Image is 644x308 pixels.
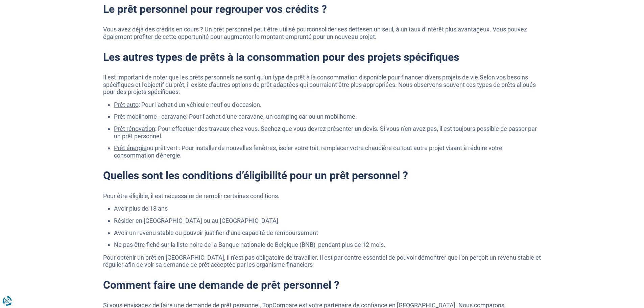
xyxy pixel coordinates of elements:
[114,229,541,237] li: Avoir un revenu stable ou pouvoir justifier d’une capacité de remboursement
[103,192,541,200] p: Pour être éligible, il est nécessaire de remplir certaines conditions.
[114,241,541,248] li: Ne pas être fiché sur la liste noire de la Banque nationale de Belgique (BNB) pendant plus de 12 ...
[103,3,541,16] h2: Le prêt personnel pour regrouper vos crédits ?
[114,113,541,120] li: : Pour l’achat d’une caravane, un camping car ou un mobilhome.
[103,254,541,268] p: Pour obtenir un prêt en [GEOGRAPHIC_DATA], il n’est pas obligatoire de travailler. Il est par con...
[114,144,541,159] li: ou prêt vert : Pour installer de nouvelles fenêtres, isoler votre toit, remplacer votre chaudière...
[114,113,186,120] a: Prêt mobilhome - caravane
[114,125,155,132] a: Prêt rénovation
[103,169,541,182] h2: Quelles sont les conditions d’éligibilité pour un prêt personnel ?
[114,125,541,140] li: : Pour effectuer des travaux chez vous. Sachez que vous devrez présenter un devis. Si vous n’en a...
[114,144,147,151] a: Prêt énergie
[103,51,541,64] h2: Les autres types de prêts à la consommation pour des projets spécifiques
[114,217,541,224] li: Résider en [GEOGRAPHIC_DATA] ou au [GEOGRAPHIC_DATA]
[103,279,541,291] h2: Comment faire une demande de prêt personnel ?
[114,101,139,108] a: Prêt auto
[103,74,541,96] p: Il est important de noter que les prêts personnels ne sont qu'un type de prêt à la consommation d...
[114,101,541,109] li: : Pour l'achat d'un véhicule neuf ou d'occasion.
[309,26,366,33] a: consolider ses dettes
[114,205,541,212] li: Avoir plus de 18 ans
[103,26,541,40] p: Vous avez déjà des crédits en cours ? Un prêt personnel peut être utilisé pour en un seul, à un t...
